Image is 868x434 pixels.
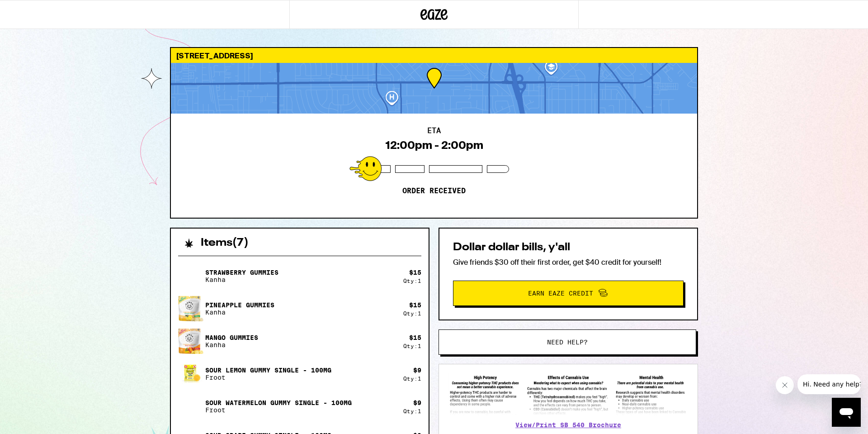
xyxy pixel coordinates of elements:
[409,334,421,341] div: $ 15
[547,339,588,345] span: Need help?
[832,398,861,427] iframe: Button to launch messaging window
[205,341,258,348] p: Kanha
[205,309,274,316] p: Kanha
[448,373,689,415] img: SB 540 Brochure preview
[797,374,861,394] iframe: Message from company
[403,343,421,349] div: Qty: 1
[205,269,278,276] p: Strawberry Gummies
[409,301,421,309] div: $ 15
[528,290,593,296] span: Earn Eaze Credit
[413,399,421,406] div: $ 9
[403,278,421,284] div: Qty: 1
[403,310,421,316] div: Qty: 1
[201,238,249,248] h2: Items ( 7 )
[403,376,421,382] div: Qty: 1
[178,394,203,419] img: Sour Watermelon Gummy Single - 100mg
[205,399,352,406] p: Sour Watermelon Gummy Single - 100mg
[403,408,421,414] div: Qty: 1
[205,367,331,374] p: Sour Lemon Gummy Single - 100mg
[171,48,697,63] div: [STREET_ADDRESS]
[205,406,352,414] p: Froot
[413,367,421,374] div: $ 9
[385,139,483,152] div: 12:00pm - 2:00pm
[453,258,684,267] p: Give friends $30 off their first order, get $40 credit for yourself!
[178,295,203,322] img: Pineapple Gummies
[205,301,274,309] p: Pineapple Gummies
[402,186,466,196] p: Order received
[205,374,331,381] p: Froot
[776,376,794,394] iframe: Close message
[178,364,203,384] img: Sour Lemon Gummy Single - 100mg
[205,334,258,341] p: Mango Gummies
[515,421,621,429] a: View/Print SB 540 Brochure
[427,127,441,134] h2: ETA
[453,242,684,253] h2: Dollar dollar bills, y'all
[178,263,203,289] img: Strawberry Gummies
[205,276,278,283] p: Kanha
[178,328,203,355] img: Mango Gummies
[409,269,421,276] div: $ 15
[453,281,684,306] button: Earn Eaze Credit
[439,329,696,355] button: Need help?
[5,6,65,14] span: Hi. Need any help?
